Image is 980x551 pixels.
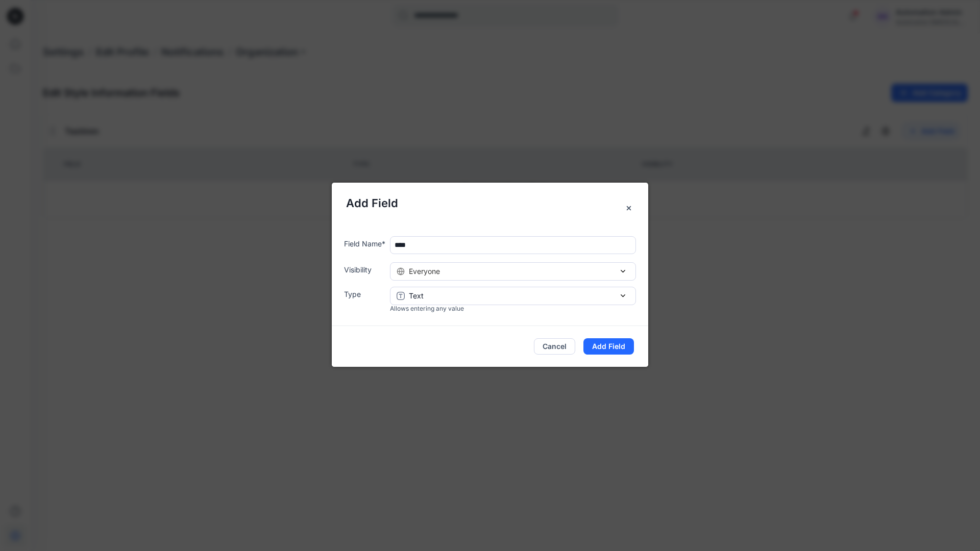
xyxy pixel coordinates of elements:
[583,338,634,355] button: Add Field
[390,262,636,281] button: Everyone
[344,289,386,299] label: Type
[534,338,575,355] button: Cancel
[409,266,440,277] span: Everyone
[390,304,636,313] div: Allows entering any value
[390,287,636,305] button: Text
[409,290,424,301] p: Text
[344,264,386,275] label: Visibility
[346,195,634,212] h5: Add Field
[344,238,386,249] label: Field Name
[620,199,638,217] button: Close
